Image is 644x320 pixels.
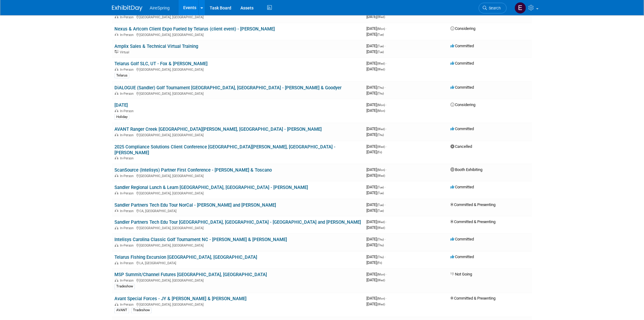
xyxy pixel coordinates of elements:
span: (Wed) [377,303,385,306]
img: In-Person Event [115,226,118,229]
span: [DATE] [366,261,382,265]
span: (Mon) [377,297,385,300]
span: [DATE] [366,296,387,301]
span: Committed [450,85,474,90]
span: (Tue) [377,186,384,189]
span: [DATE] [366,61,387,66]
span: Not Going [450,272,472,277]
img: In-Person Event [115,68,118,71]
span: - [385,44,386,48]
span: (Thu) [377,86,384,89]
span: - [386,296,387,301]
span: (Thu) [377,256,384,259]
div: [GEOGRAPHIC_DATA], [GEOGRAPHIC_DATA] [114,243,362,248]
span: [DATE] [366,272,387,277]
span: Committed [450,61,474,66]
span: Booth Exhibiting [450,167,482,172]
span: (Wed) [377,226,385,230]
span: (Mon) [377,103,385,107]
span: (Thu) [377,92,384,95]
span: [DATE] [366,302,385,307]
img: In-Person Event [115,109,118,112]
span: - [386,61,387,66]
span: (Mon) [377,273,385,276]
span: In-Person [120,303,135,307]
span: - [386,220,387,224]
div: [GEOGRAPHIC_DATA], [GEOGRAPHIC_DATA] [114,132,362,137]
span: (Thu) [377,238,384,241]
img: In-Person Event [115,156,118,159]
img: In-Person Event [115,303,118,306]
span: - [386,126,387,131]
div: [GEOGRAPHIC_DATA], [GEOGRAPHIC_DATA] [114,14,362,19]
span: (Mon) [377,109,385,112]
span: Committed [450,126,474,131]
a: Sandler Partners Tech Edu Tour NorCal - [PERSON_NAME] and [PERSON_NAME] [114,202,276,208]
a: Sandler Regional Lunch & Learn [GEOGRAPHIC_DATA], [GEOGRAPHIC_DATA] - [PERSON_NAME] [114,185,308,190]
div: [GEOGRAPHIC_DATA], [GEOGRAPHIC_DATA] [114,302,362,307]
span: (Fri) [377,261,382,265]
a: Telarus Golf SLC, UT - Fox & [PERSON_NAME] [114,61,208,66]
span: In-Person [120,15,135,19]
span: In-Person [120,92,135,96]
span: Considering [450,102,475,107]
a: Amplix Sales & Technical Virtual Training [114,44,198,49]
span: [DATE] [366,185,386,189]
div: AVANT [114,308,129,313]
span: - [385,185,386,189]
span: In-Person [120,226,135,230]
span: In-Person [120,261,135,265]
div: [GEOGRAPHIC_DATA], [GEOGRAPHIC_DATA] [114,278,362,283]
span: (Wed) [377,68,385,71]
span: (Mon) [377,168,385,172]
span: (Wed) [377,15,385,19]
div: [GEOGRAPHIC_DATA], [GEOGRAPHIC_DATA] [114,91,362,96]
span: Search [487,6,501,10]
span: [DATE] [366,132,384,137]
span: Considering [450,26,475,31]
span: Committed & Presenting [450,296,496,301]
span: - [385,202,386,207]
span: [DATE] [366,278,385,283]
span: [DATE] [366,144,387,149]
img: In-Person Event [115,261,118,265]
span: [DATE] [366,102,387,107]
img: In-Person Event [115,174,118,177]
span: In-Person [120,174,135,178]
img: In-Person Event [115,33,118,36]
span: - [386,144,387,149]
span: [DATE] [366,190,384,195]
span: - [386,272,387,277]
span: [DATE] [366,14,385,19]
a: Sandler Partners Tech Edu Tour [GEOGRAPHIC_DATA], [GEOGRAPHIC_DATA] - [GEOGRAPHIC_DATA] and [PERS... [114,220,361,225]
a: 2025 Compliance Solutions Client Conference [GEOGRAPHIC_DATA][PERSON_NAME], [GEOGRAPHIC_DATA] - [... [114,144,335,155]
img: Virtual Event [115,50,118,53]
span: (Tue) [377,209,384,212]
div: LA, [GEOGRAPHIC_DATA] [114,261,362,265]
span: [DATE] [366,237,386,242]
span: - [385,237,386,242]
img: ExhibitDay [112,5,142,11]
a: Telarus Fishing Excursion [GEOGRAPHIC_DATA], [GEOGRAPHIC_DATA] [114,255,257,260]
span: Committed & Presenting [450,202,496,207]
span: [DATE] [366,67,385,71]
span: (Thu) [377,133,384,137]
span: (Wed) [377,145,385,148]
div: Telarus [114,73,129,78]
span: - [386,102,387,107]
div: CA, [GEOGRAPHIC_DATA] [114,208,362,213]
span: (Tue) [377,50,384,54]
span: (Mon) [377,27,385,30]
span: [DATE] [366,243,384,247]
a: [DATE] [114,102,128,108]
span: In-Person [120,33,135,37]
a: DiALOGUE (Sandler) Golf Tournament [GEOGRAPHIC_DATA], [GEOGRAPHIC_DATA] - [PERSON_NAME] & Goodyer [114,85,341,91]
span: (Wed) [377,279,385,282]
span: AireSpring [150,5,170,10]
span: Committed [450,185,474,189]
span: In-Person [120,133,135,137]
div: [GEOGRAPHIC_DATA], [GEOGRAPHIC_DATA] [114,190,362,195]
div: [GEOGRAPHIC_DATA], [GEOGRAPHIC_DATA] [114,173,362,178]
span: (Tue) [377,44,384,48]
span: [DATE] [366,108,385,113]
